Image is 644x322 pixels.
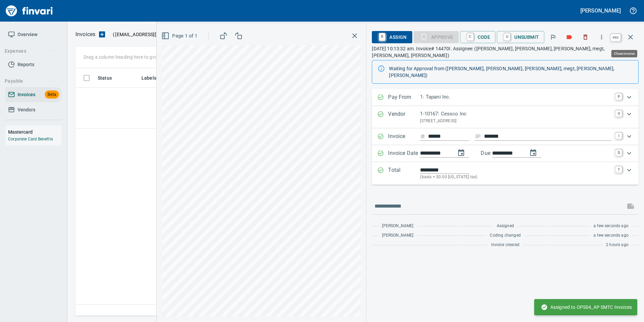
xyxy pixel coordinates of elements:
[460,31,496,43] button: CCode
[18,30,37,39] span: Overview
[8,137,53,141] a: Corporate Card Benefits
[502,31,539,43] span: Unsubmit
[420,93,611,101] p: 1: Tapani Inc.
[420,118,611,125] p: [STREET_ADDRESS]
[525,145,541,161] button: change due date
[5,87,62,102] a: InvoicesBeta
[491,242,519,248] span: Invoice created
[497,31,544,43] button: UUnsubmit
[593,223,629,230] span: a few seconds ago
[377,31,407,43] span: Assign
[420,110,611,118] p: 1-10167: Cessco Inc
[141,74,156,82] span: Labels
[372,106,639,128] div: Expand
[490,232,520,239] span: Coding changed
[578,30,593,45] button: Discard
[504,33,510,41] a: U
[420,174,611,181] p: (basis + $0.00 [US_STATE] tax)
[414,34,459,39] div: Coding Required
[388,93,420,102] p: Pay From
[615,166,622,173] a: T
[388,132,420,141] p: Invoice
[5,27,62,42] a: Overview
[84,54,182,60] p: Drag a column heading here to group the table
[615,93,622,100] a: P
[8,128,62,136] h6: Mastercard
[18,90,35,99] span: Invoices
[420,132,425,140] svg: Invoice number
[379,33,385,41] a: R
[481,149,513,157] p: Due
[372,89,639,106] div: Expand
[163,32,197,40] span: Page 1 of 1
[372,45,639,59] p: [DATE] 10:13:32 am. Invoice# 14470I. Assignee: ([PERSON_NAME], [PERSON_NAME], [PERSON_NAME], megt...
[4,3,55,19] img: Finvari
[382,223,413,230] span: [PERSON_NAME]
[115,31,192,38] span: [EMAIL_ADDRESS][DOMAIN_NAME]
[611,34,621,41] a: esc
[2,75,58,87] button: Payable
[594,30,609,45] button: More
[5,102,62,117] a: Vendors
[75,30,95,38] nav: breadcrumb
[562,30,577,45] button: Labels
[109,31,194,38] p: ( )
[372,162,639,185] div: Expand
[389,62,633,81] div: Waiting for Approval from ([PERSON_NAME], [PERSON_NAME], [PERSON_NAME], megt, [PERSON_NAME], [PER...
[465,31,490,43] span: Code
[388,166,420,181] p: Total
[606,242,629,248] span: 2 hours ago
[98,74,121,82] span: Status
[497,223,514,230] span: Assigned
[372,128,639,145] div: Expand
[18,60,34,69] span: Reports
[541,304,632,311] span: Assigned to OPS04_AP SMTC Invoices
[453,145,469,161] button: change date
[593,232,629,239] span: a few seconds ago
[5,47,56,55] span: Expenses
[5,57,62,72] a: Reports
[615,110,622,117] a: V
[467,33,474,41] a: C
[98,74,112,82] span: Status
[95,30,109,38] button: Upload an Invoice
[5,77,56,85] span: Payable
[160,30,200,42] button: Page 1 of 1
[579,5,622,16] button: [PERSON_NAME]
[382,232,413,239] span: [PERSON_NAME]
[546,30,560,45] button: Flag
[388,110,420,124] p: Vendor
[622,198,639,214] span: This records your message into the invoice and notifies anyone mentioned
[372,145,639,162] div: Expand
[372,31,412,43] button: RAssign
[75,30,95,38] p: Invoices
[45,91,59,99] span: Beta
[615,132,622,139] a: I
[18,106,35,114] span: Vendors
[615,149,622,156] a: D
[388,149,420,158] p: Invoice Date
[2,45,58,57] button: Expenses
[141,74,165,82] span: Labels
[580,7,621,14] h5: [PERSON_NAME]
